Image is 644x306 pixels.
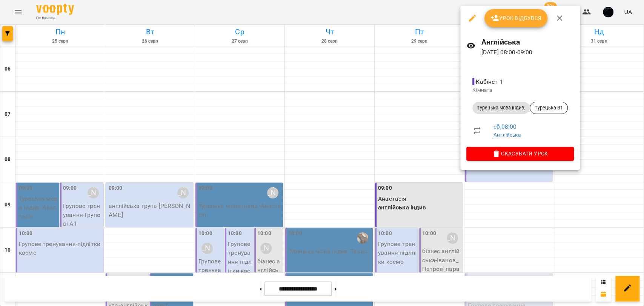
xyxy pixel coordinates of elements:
span: Турецька В1 [530,105,567,111]
a: Англійська [493,132,520,138]
p: Кімната [472,86,568,94]
button: Урок відбувся [484,9,548,27]
span: Скасувати Урок [472,149,568,158]
a: сб , 08:00 [493,123,516,130]
div: Турецька В1 [530,102,568,114]
p: [DATE] 08:00 - 09:00 [481,48,574,57]
button: Скасувати Урок [466,147,574,160]
span: - Кабінет 1 [472,78,504,85]
span: Урок відбувся [490,14,542,23]
h6: Англійська [481,36,574,48]
span: Турецька мова індив. [472,105,530,111]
